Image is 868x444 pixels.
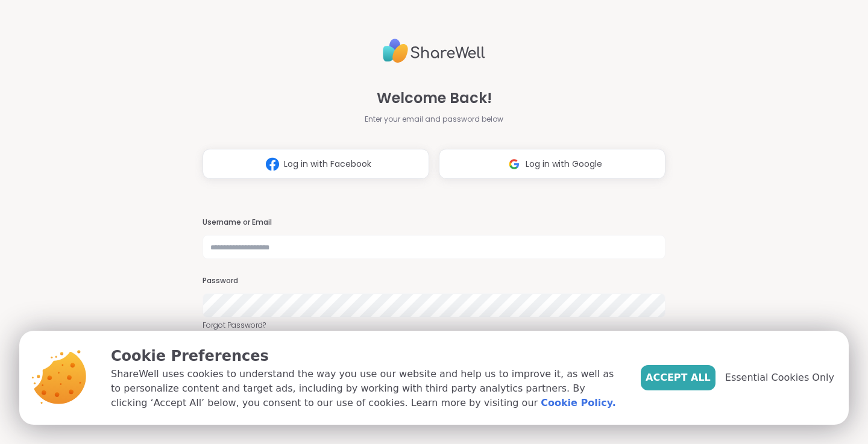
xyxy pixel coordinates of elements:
[365,114,503,125] span: Enter your email and password below
[203,217,665,228] h3: Username or Email
[725,371,834,385] span: Essential Cookies Only
[383,34,485,68] img: ShareWell Logo
[203,276,665,286] h3: Password
[377,87,492,109] span: Welcome Back!
[541,396,615,410] a: Cookie Policy.
[641,365,715,390] button: Accept All
[111,367,621,410] p: ShareWell uses cookies to understand the way you use our website and help us to improve it, as we...
[646,371,711,385] span: Accept All
[111,345,621,367] p: Cookie Preferences
[203,320,665,331] a: Forgot Password?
